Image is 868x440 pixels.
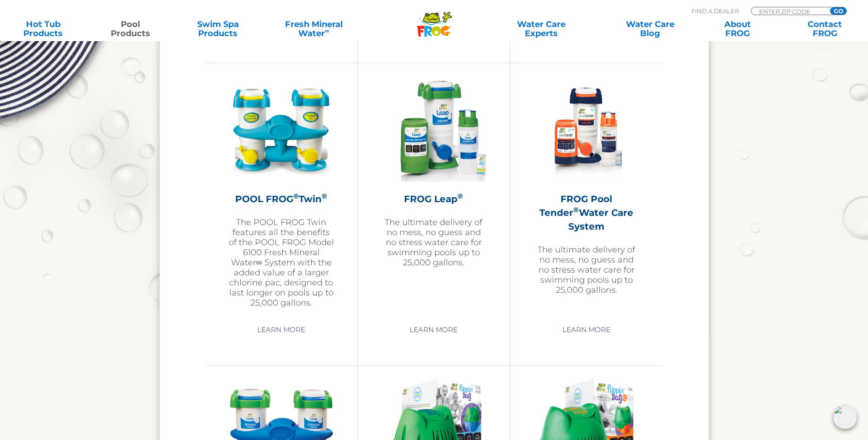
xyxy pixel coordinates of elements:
a: FROG Leap®The ultimate delivery of no mess, no guess and no stress water care for swimming pools ... [381,77,487,315]
a: Swim SpaProducts [184,20,252,38]
a: AboutFROG [703,20,771,38]
img: openIcon [833,405,857,429]
input: Zip Code Form [758,7,820,15]
img: frog-leap-featured-img-v2-300x300.png [381,77,487,183]
h2: POOL FROG Twin [228,192,334,206]
a: POOL FROG®Twin®The POOL FROG Twin features all the benefits of the POOL FROG Model 6100 Fresh Min... [228,77,334,315]
p: The ultimate delivery of no mess, no guess and no stress water care for swimming pools up to 25,0... [381,217,487,268]
sup: ® [322,192,327,200]
p: The ultimate delivery of no mess, no guess and no stress water care for swimming pools up to 25,0... [533,245,640,295]
a: PoolProducts [97,20,165,38]
sup: ® [573,205,579,214]
a: Learn More [399,322,468,338]
a: FROG Pool Tender®Water Care SystemThe ultimate delivery of no mess, no guess and no stress water ... [533,77,640,315]
img: pool-product-pool-frog-twin-300x300.png [228,77,334,183]
h2: FROG Pool Tender Water Care System [533,192,640,233]
img: pool-tender-product-img-v2-300x300.png [534,77,640,183]
sup: ® [458,192,463,200]
a: Learn More [552,322,621,338]
a: Hot TubProducts [9,20,77,38]
h2: FROG Leap [381,192,487,206]
a: Water CareExperts [486,20,597,38]
a: Fresh MineralWater∞ [271,20,356,38]
input: GO [830,7,846,15]
a: ContactFROG [791,20,859,38]
sup: ® [293,192,299,200]
sup: ∞ [325,27,329,34]
a: Learn More [247,322,316,338]
p: Find A Dealer [691,7,739,15]
a: Water CareBlog [616,20,684,38]
p: The POOL FROG Twin features all the benefits of the POOL FROG Model 6100 Fresh Mineral Water∞ Sys... [228,217,334,308]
